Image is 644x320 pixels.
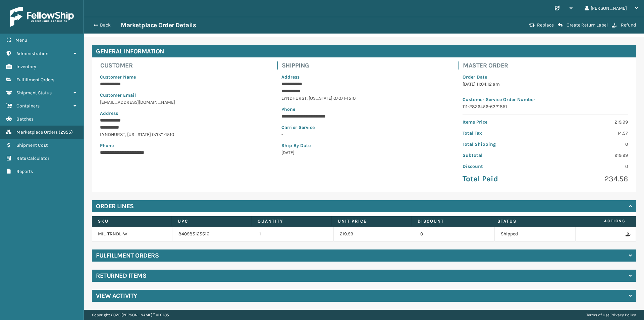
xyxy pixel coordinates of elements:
p: [DATE] 11:04:12 am [463,81,628,88]
span: Inventory [16,64,36,70]
span: Containers [16,103,40,109]
h4: Returned Items [96,272,146,280]
p: 219.99 [549,152,628,159]
p: Phone [100,142,265,149]
h4: General Information [92,45,636,57]
span: Marketplace Orders [16,129,58,135]
span: ( 2955 ) [59,129,73,135]
label: Unit Price [338,218,405,224]
p: Discount [463,163,541,170]
td: 0 [414,227,495,241]
p: Customer Email [100,92,265,99]
p: Subtotal [463,152,541,159]
h4: Fulfillment Orders [96,252,159,260]
p: 234.56 [549,174,628,184]
p: 14.57 [549,130,628,137]
span: Reports [16,169,33,174]
a: Privacy Policy [610,313,636,317]
span: Address [100,110,118,116]
button: Create Return Label [556,22,610,28]
span: Administration [16,51,48,56]
span: Rate Calculator [16,155,49,161]
p: Ship By Date [281,142,447,149]
p: Total Tax [463,130,541,137]
i: Create Return Label [558,22,562,28]
p: 111-2826456-6321851 [463,103,628,110]
h4: Order Lines [96,202,134,210]
p: 0 [549,163,628,170]
label: Discount [418,218,485,224]
p: Customer Name [100,74,265,81]
h3: Marketplace Order Details [121,21,196,29]
p: Items Price [463,119,541,126]
p: 0 [549,141,628,148]
p: [DATE] [281,149,447,156]
td: 219.99 [334,227,414,241]
a: MIL-TRNDL-W [98,231,127,237]
p: Carrier Service [281,124,447,131]
label: SKU [98,218,165,224]
h4: Customer [100,61,269,70]
span: Address [281,74,300,80]
td: 840985125516 [172,227,253,241]
h4: Master Order [463,61,632,70]
span: Menu [15,37,27,43]
i: Refund Order Line [626,232,630,236]
p: LYNDHURST , [US_STATE] 07071-1510 [100,131,265,138]
button: Refund [610,22,638,28]
i: Replace [529,23,535,28]
p: Order Date [463,74,628,81]
img: logo [10,7,74,27]
p: Total Shipping [463,141,541,148]
p: 219.99 [549,119,628,126]
p: - [281,131,447,138]
div: | [586,310,636,320]
button: Replace [527,22,556,28]
p: Customer Service Order Number [463,96,628,103]
p: [EMAIL_ADDRESS][DOMAIN_NAME] [100,99,265,106]
a: Terms of Use [586,313,609,317]
span: Shipment Cost [16,142,48,148]
label: Quantity [258,218,325,224]
span: Actions [573,216,630,227]
p: LYNDHURST , [US_STATE] 07071-1510 [281,95,447,102]
label: Status [497,218,565,224]
i: Refund [612,23,617,28]
td: 1 [253,227,334,241]
p: Copyright 2023 [PERSON_NAME]™ v 1.0.185 [92,310,169,320]
p: Total Paid [463,174,541,184]
td: Shipped [495,227,575,241]
h4: View Activity [96,292,137,300]
label: UPC [178,218,245,224]
span: Batches [16,116,34,122]
p: Phone [281,106,447,113]
h4: Shipping [282,61,451,70]
span: Fulfillment Orders [16,77,54,83]
span: Shipment Status [16,90,52,96]
button: Back [90,22,121,28]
